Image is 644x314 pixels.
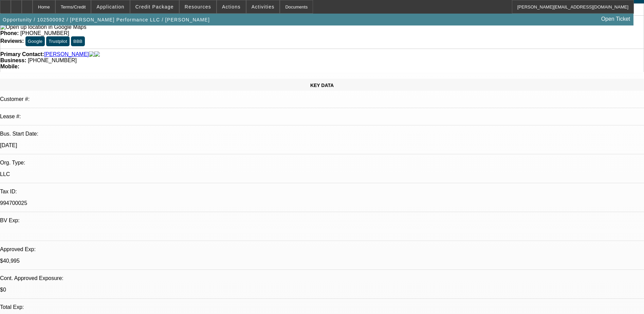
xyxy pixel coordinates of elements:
[3,17,210,22] span: Opportunity / 102500092 / [PERSON_NAME] Performance LLC / [PERSON_NAME]
[91,0,129,13] button: Application
[0,30,19,36] strong: Phone:
[46,36,69,46] button: Trustpilot
[217,0,246,13] button: Actions
[0,64,19,69] strong: Mobile:
[246,0,280,13] button: Activities
[25,36,45,46] button: Google
[89,51,94,57] img: facebook-icon.png
[0,51,44,57] strong: Primary Contact:
[252,4,275,10] span: Activities
[20,30,69,36] span: [PHONE_NUMBER]
[28,57,77,63] span: [PHONE_NUMBER]
[44,51,89,57] a: [PERSON_NAME]
[96,4,124,10] span: Application
[222,4,241,10] span: Actions
[94,51,100,57] img: linkedin-icon.png
[71,36,85,46] button: BBB
[185,4,211,10] span: Resources
[135,4,174,10] span: Credit Package
[0,38,24,44] strong: Reviews:
[130,0,179,13] button: Credit Package
[180,0,216,13] button: Resources
[599,13,633,25] a: Open Ticket
[310,83,334,88] span: KEY DATA
[0,57,26,63] strong: Business:
[0,24,86,30] a: View Google Maps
